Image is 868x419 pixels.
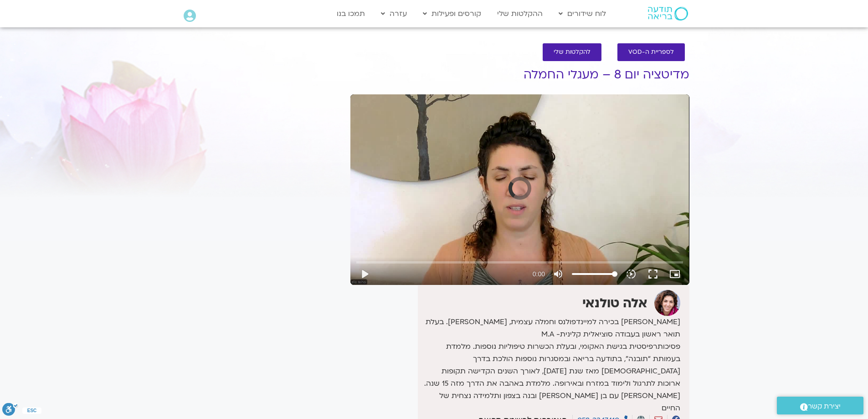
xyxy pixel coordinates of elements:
[654,290,680,316] img: אלה טולנאי
[418,5,486,22] a: קורסים ופעילות
[543,43,601,61] a: להקלטות שלי
[617,43,685,61] a: לספריית ה-VOD
[332,5,370,22] a: תמכו בנו
[554,49,591,56] span: להקלטות שלי
[420,316,680,414] p: [PERSON_NAME] בכירה למיינדפולנס וחמלה עצמית, [PERSON_NAME]. בעלת תואר ראשון בעבודה סוציאלית קליני...
[554,5,611,22] a: לוח שידורים
[808,400,841,413] span: יצירת קשר
[582,295,647,312] strong: אלה טולנאי
[350,68,689,82] h1: מדיטציה יום 8 – מעגלי החמלה
[493,5,547,22] a: ההקלטות שלי
[628,49,674,56] span: לספריית ה-VOD
[648,7,688,21] img: תודעה בריאה
[376,5,411,22] a: עזרה
[777,397,863,414] a: יצירת קשר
